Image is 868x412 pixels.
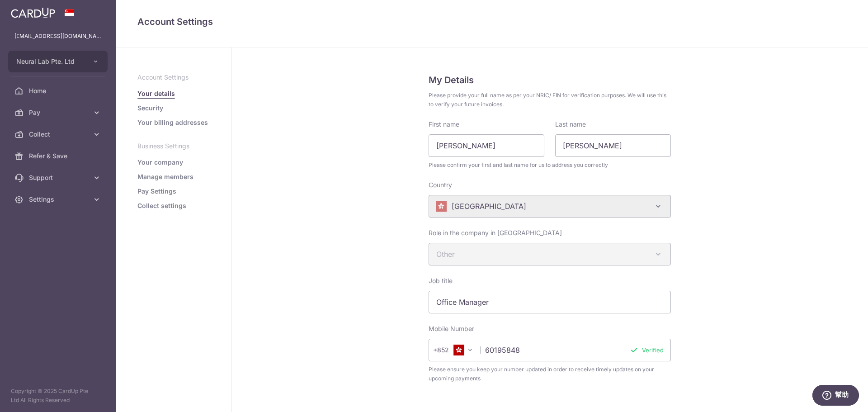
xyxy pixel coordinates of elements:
[429,243,670,265] span: Other
[429,161,671,170] span: Please confirm your first and last name for us to address you correctly
[8,51,108,72] button: Neural Lab Pte. Ltd
[555,120,586,129] label: Last name
[29,173,89,182] span: Support
[429,180,452,189] label: Country
[29,130,89,139] span: Collect
[137,172,193,181] a: Manage members
[555,134,671,157] input: Last name
[137,187,176,196] a: Pay Settings
[23,6,37,14] span: 幫助
[137,104,163,113] a: Security
[137,73,209,82] p: Account Settings
[137,118,208,127] a: Your billing addresses
[436,345,458,355] span: +852
[429,134,544,157] input: First name
[429,276,453,285] label: Job title
[29,86,89,95] span: Home
[429,324,474,333] label: Mobile Number
[29,108,89,117] span: Pay
[137,142,209,151] p: Business Settings
[16,57,83,66] span: Neural Lab Pte. Ltd
[137,14,846,29] h4: Account Settings
[429,243,671,265] span: Other
[429,73,671,87] h5: My Details
[429,365,671,383] span: Please ensure you keep your number updated in order to receive timely updates on your upcoming pa...
[429,91,671,109] span: Please provide your full name as per your NRIC/ FIN for verification purposes. We will use this t...
[11,7,55,18] img: CardUp
[429,228,562,237] label: Role in the company in [GEOGRAPHIC_DATA]
[433,345,458,355] span: +852
[29,195,89,204] span: Settings
[137,158,183,167] a: Your company
[14,32,101,41] p: [EMAIL_ADDRESS][DOMAIN_NAME]
[429,120,459,129] label: First name
[137,201,186,210] a: Collect settings
[137,89,175,98] a: Your details
[812,385,859,407] iframe: 開啟您可用於找到更多資訊的 Widget
[29,152,89,161] span: Refer & Save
